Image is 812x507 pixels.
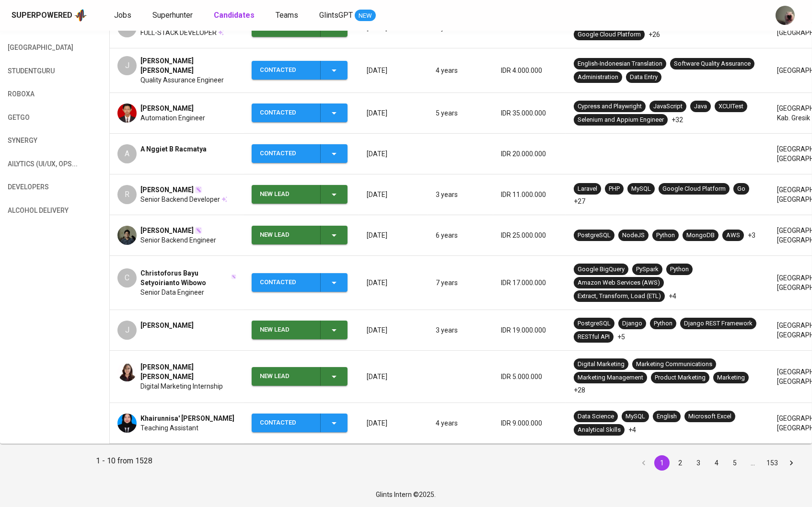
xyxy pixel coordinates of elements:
div: English-Indonesian Translation [578,59,662,69]
div: C [117,268,137,288]
span: Christoforus Bayu Setyoirianto Wibowo [140,268,230,288]
span: Developers [8,181,59,193]
div: PostgreSQL [578,319,611,328]
p: [DATE] [367,66,420,75]
div: Analytical Skills [578,426,621,435]
span: [PERSON_NAME] [140,226,194,235]
b: Candidates [214,11,255,20]
div: New Lead [260,367,313,386]
button: page 1 [654,455,670,471]
div: Contacted [260,61,313,80]
span: NEW [355,11,376,21]
img: magic_wand.svg [195,227,202,234]
p: IDR 11.000.000 [501,190,558,199]
span: Automation Engineer [140,113,205,123]
p: [DATE] [367,418,420,428]
span: FULL-STACK DEVELOPER [140,28,217,37]
div: Google Cloud Platform [662,184,726,194]
img: app logo [74,8,87,23]
button: Contacted [252,144,348,163]
p: 4 years [436,66,486,75]
span: Synergy [8,135,59,147]
p: IDR 9.000.000 [501,418,558,428]
div: Django [622,319,642,328]
div: Data Science [578,412,614,421]
div: Amazon Web Services (AWS) [578,278,660,288]
div: Contacted [260,273,313,292]
div: New Lead [260,321,313,339]
p: 5 years [436,108,486,118]
span: Alcohol Delivery [8,205,59,217]
img: a4c1f5fc25791b09babb49706d746e29.jpg [117,226,137,245]
p: +5 [617,332,625,342]
p: IDR 4.000.000 [501,66,558,75]
p: IDR 25.000.000 [501,230,558,240]
p: 3 years [436,325,486,335]
span: Roboxa [8,88,59,100]
p: [DATE] [367,108,420,118]
span: A Nggiet B Racmatya [140,144,207,154]
span: [GEOGRAPHIC_DATA] [8,42,59,54]
span: [PERSON_NAME] [PERSON_NAME] [140,56,236,75]
p: [DATE] [367,372,420,381]
div: Laravel [578,184,597,194]
div: J [117,321,137,340]
div: Go [737,184,745,194]
span: Senior Backend Developer [140,195,220,204]
button: Go to page 153 [764,455,781,471]
img: b8027e79ca2d69eb5163ce07cb8013fb.jpeg [117,362,137,381]
p: 4 years [436,418,486,428]
p: 3 years [436,190,486,199]
p: IDR 17.000.000 [501,278,558,288]
div: New Lead [260,226,313,244]
p: [DATE] [367,190,420,199]
div: Python [654,319,673,328]
div: JavaScript [653,102,683,111]
span: Senior Backend Engineer [140,235,216,245]
div: Digital Marketing [578,360,625,369]
span: GlintsGPT [319,11,353,20]
div: PySpark [636,265,659,274]
div: English [657,412,677,421]
a: Candidates [214,10,256,22]
div: New Lead [260,185,313,204]
p: 6 years [436,230,486,240]
a: Jobs [114,10,133,22]
a: GlintsGPT NEW [319,10,376,22]
div: Django REST Framework [684,319,753,328]
span: Jobs [114,11,131,20]
p: +26 [649,30,660,39]
span: Digital Marketing Internship [140,381,223,391]
img: d92d0928c7094dc77fd8897511094491.jpg [117,414,137,433]
button: Go to page 4 [709,455,724,471]
div: Contacted [260,414,313,432]
div: Administration [578,73,618,82]
span: Quality Assurance Engineer [140,75,224,85]
p: +32 [672,115,683,125]
div: MySQL [631,184,651,194]
span: Superhunter [152,11,193,20]
div: PostgreSQL [578,231,611,240]
div: Python [656,231,675,240]
div: J [117,56,137,75]
div: Google BigQuery [578,265,625,274]
div: A [117,144,137,163]
button: Go to page 5 [727,455,742,471]
button: Contacted [252,414,348,432]
button: New Lead [252,367,348,386]
button: Go to next page [784,455,799,471]
div: Extract, Transform, Load (ETL) [578,292,661,301]
p: IDR 20.000.000 [501,149,558,159]
div: Microsoft Excel [688,412,731,421]
img: magic_wand.svg [231,274,236,279]
span: [PERSON_NAME] [140,321,194,330]
p: [DATE] [367,278,420,288]
p: [DATE] [367,325,420,335]
span: Ailytics (UI/UX, OPS... [8,158,59,170]
button: Contacted [252,61,348,80]
div: Cypress and Playwright [578,102,642,111]
div: Contacted [260,104,313,122]
span: [PERSON_NAME] [PERSON_NAME] [140,362,236,381]
div: Selenium and Appium Engineer [578,115,664,125]
button: Go to page 2 [673,455,688,471]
